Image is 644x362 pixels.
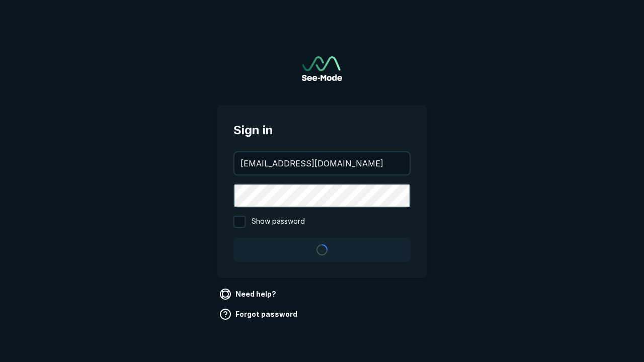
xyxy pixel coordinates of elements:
img: See-Mode Logo [302,56,342,81]
span: Sign in [233,121,411,139]
input: your@email.com [234,152,410,174]
a: Forgot password [217,306,301,322]
a: Go to sign in [302,56,342,81]
span: Show password [252,216,305,228]
a: Need help? [217,286,280,302]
